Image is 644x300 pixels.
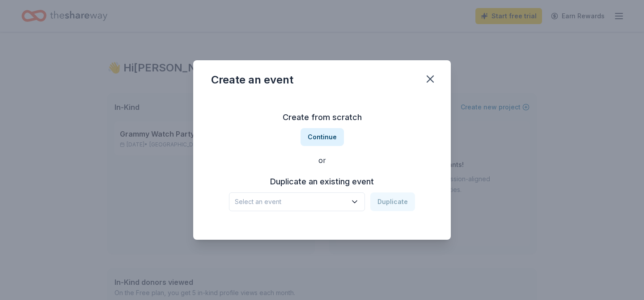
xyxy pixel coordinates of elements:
div: Create an event [211,73,293,87]
span: Select an event [235,196,347,207]
button: Continue [301,128,344,146]
h3: Create from scratch [211,110,433,125]
div: or [211,155,433,166]
button: Select an event [229,192,365,211]
h3: Duplicate an existing event [229,175,415,189]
